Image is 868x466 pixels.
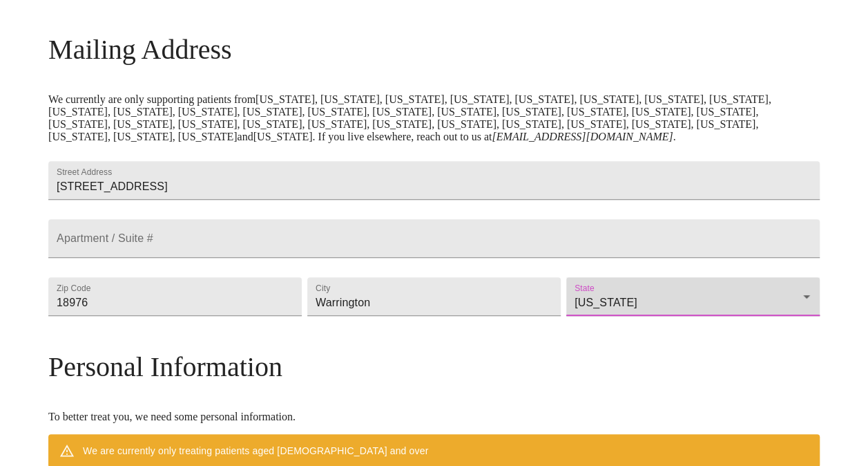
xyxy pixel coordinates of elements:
div: [US_STATE] [566,277,820,316]
em: [EMAIL_ADDRESS][DOMAIN_NAME] [492,131,673,142]
h3: Mailing Address [48,33,820,66]
p: We currently are only supporting patients from [US_STATE], [US_STATE], [US_STATE], [US_STATE], [U... [48,93,820,143]
p: To better treat you, we need some personal information. [48,411,820,423]
h3: Personal Information [48,351,820,383]
div: We are currently only treating patients aged [DEMOGRAPHIC_DATA] and over [83,438,428,463]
